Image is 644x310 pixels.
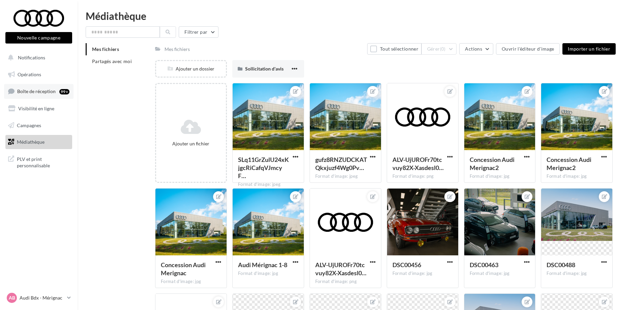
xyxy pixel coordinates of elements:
div: Ajouter un fichier [159,140,223,147]
span: Sollicitation d'avis [245,66,284,72]
button: Ouvrir l'éditeur d'image [496,43,560,55]
span: PLV et print personnalisable [17,154,69,169]
button: Nouvelle campagne [5,32,72,44]
span: SLq11GrZulU24xKjgcRiCafqVJmcyFi7qh4gU8q4dwra6o6bnmEp1aumtK0XI8zhraJihtArhxTY3hGIyw=s0 [238,156,289,179]
div: Format d'image: png [392,173,453,179]
span: DSC00463 [470,261,498,269]
span: Importer un fichier [568,46,610,52]
span: Concession Audi Merignac2 [547,156,591,171]
div: Format d'image: jpg [161,279,221,285]
span: Visibilité en ligne [18,106,54,111]
div: 99+ [59,89,69,94]
a: Opérations [4,67,74,82]
span: DSC00456 [392,261,421,269]
div: Format d'image: jpg [547,271,607,277]
a: Campagnes [4,118,74,133]
a: PLV et print personnalisable [4,152,74,172]
button: Importer un fichier [562,43,616,55]
div: Format d'image: jpeg [238,181,298,188]
a: Boîte de réception99+ [4,84,74,98]
span: Médiathèque [17,139,45,145]
span: Concession Audi Merignac2 [470,156,515,171]
span: ALV-UjUROFr70tcvuy82X-Xasdesl0Fi9Kn0xNNQv9Xq9sRsQX93qcH6 [392,156,444,171]
div: Ajouter un dossier [156,65,226,72]
div: Format d'image: jpg [547,173,607,179]
span: Campagnes [17,122,41,128]
span: Opérations [18,72,41,77]
div: Format d'image: jpg [392,271,453,277]
div: Format d'image: png [315,279,376,285]
span: gufz8RNZUDCKATQkxjuzf4Wg0PvkIzU5tKC7znWai8Zr6Uz3fGjETA1P6kvTZIWqnuf6Nnp07b-aTbwyXw=s0 [315,156,367,171]
button: Tout sélectionner [367,43,421,55]
div: Format d'image: jpeg [315,173,376,179]
div: Format d'image: jpg [470,271,530,277]
button: Filtrer par [179,26,218,38]
a: Visibilité en ligne [4,102,74,116]
span: AB [9,294,15,301]
span: Mes fichiers [92,46,119,52]
span: Audi Mérignac 1-8 [238,261,287,269]
span: Actions [465,46,482,52]
div: Format d'image: jpg [238,271,298,277]
span: Concession Audi Merignac [161,261,206,277]
div: Mes fichiers [165,46,190,53]
p: Audi Bdx - Mérignac [20,294,64,301]
span: DSC00488 [547,261,575,269]
a: Médiathèque [4,135,74,149]
span: Boîte de réception [17,88,56,94]
span: ALV-UjUROFr70tcvuy82X-Xasdesl0Fi9Kn0xNNQv9Xq9sRsQX93qcH6 [315,261,367,277]
button: Notifications [4,51,71,65]
span: (0) [440,46,446,52]
span: Partagés avec moi [92,58,132,64]
span: Notifications [18,55,45,60]
button: Gérer(0) [421,43,457,55]
button: Actions [459,43,493,55]
a: AB Audi Bdx - Mérignac [5,291,72,304]
div: Format d'image: jpg [470,173,530,179]
div: Médiathèque [86,11,636,21]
